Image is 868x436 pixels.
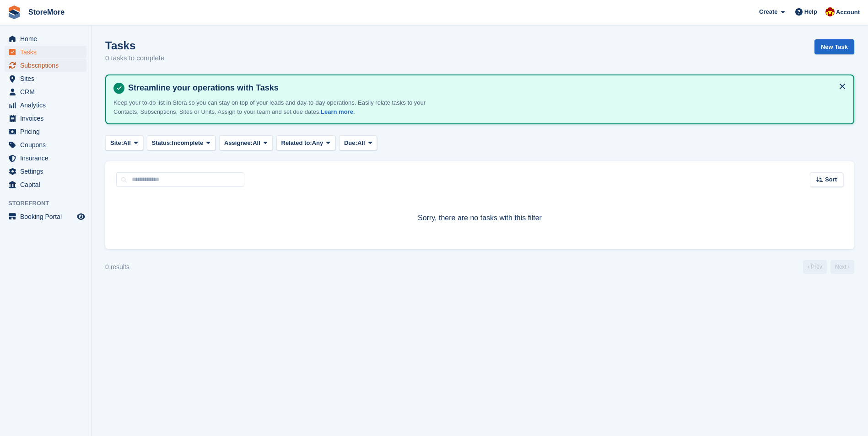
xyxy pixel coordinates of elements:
[105,39,164,52] h1: Tasks
[803,260,827,274] a: Previous
[339,135,377,150] button: Due: All
[357,138,365,148] span: All
[5,112,86,125] a: menu
[5,125,86,138] a: menu
[5,210,86,223] a: menu
[5,85,86,98] a: menu
[124,83,846,93] h4: Streamline your operations with Tasks
[25,5,68,20] a: StoreMore
[5,99,86,112] a: menu
[105,53,164,64] p: 0 tasks to complete
[113,98,434,116] p: Keep your to-do list in Stora so you can stay on top of your leads and day-to-day operations. Eas...
[20,32,75,45] span: Home
[321,108,353,115] a: Learn more
[5,178,86,191] a: menu
[152,138,172,148] span: Status:
[5,72,86,85] a: menu
[20,138,75,151] span: Coupons
[814,39,854,54] a: New Task
[20,72,75,85] span: Sites
[20,85,75,98] span: CRM
[20,59,75,72] span: Subscriptions
[5,152,86,165] a: menu
[5,165,86,178] a: menu
[123,138,131,148] span: All
[20,165,75,178] span: Settings
[281,138,312,148] span: Related to:
[312,138,323,148] span: Any
[5,32,86,45] a: menu
[105,135,143,150] button: Site: All
[801,260,856,274] nav: Page
[5,46,86,58] a: menu
[20,152,75,165] span: Insurance
[276,135,335,150] button: Related to: Any
[804,7,817,16] span: Help
[75,211,86,222] a: Preview store
[105,262,129,272] div: 0 results
[116,213,843,223] p: Sorry, there are no tasks with this filter
[836,8,860,17] span: Account
[759,7,777,16] span: Create
[830,260,854,274] a: Next
[5,138,86,151] a: menu
[110,138,123,148] span: Site:
[5,59,86,72] a: menu
[20,46,75,58] span: Tasks
[20,112,75,125] span: Invoices
[344,138,357,148] span: Due:
[825,7,835,16] img: Store More Team
[253,138,260,148] span: All
[20,210,75,223] span: Booking Portal
[219,135,273,150] button: Assignee: All
[20,99,75,112] span: Analytics
[20,125,75,138] span: Pricing
[147,135,216,150] button: Status: Incomplete
[8,199,91,208] span: Storefront
[224,138,253,148] span: Assignee:
[172,138,204,148] span: Incomplete
[825,175,837,184] span: Sort
[7,5,21,19] img: stora-icon-8386f47178a22dfd0bd8f6a31ec36ba5ce8667c1dd55bd0f319d3a0aa187defe.svg
[20,178,75,191] span: Capital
